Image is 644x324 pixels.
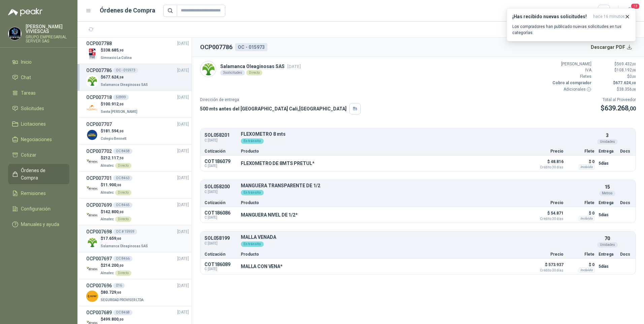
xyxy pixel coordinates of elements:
[551,67,591,73] p: IVA
[101,235,149,242] p: $
[8,102,69,115] a: Solicitudes
[629,105,636,112] span: ,00
[200,105,347,112] p: 500 mts antes del [GEOGRAPHIC_DATA] Cali , [GEOGRAPHIC_DATA]
[21,105,44,112] span: Solicitudes
[103,48,124,53] span: 338.685
[8,133,69,146] a: Negociaciones
[597,242,618,248] div: Unidades
[119,318,124,321] span: ,00
[530,201,563,205] p: Precio
[241,264,283,269] p: MALLA CON VENA*
[86,67,112,74] h3: OCP007786
[241,212,298,218] p: MANGUERA NIVEL DE 1/2*
[579,164,594,170] div: Incluido
[86,148,189,169] a: OCP007702OC 8458[DATE] Company Logo$212.117,50AlmatecDirecto
[204,164,237,168] span: C: [DATE]
[86,236,98,248] img: Company Logo
[86,94,112,101] h3: OCP007718
[177,283,189,289] span: [DATE]
[632,68,636,72] span: ,08
[204,138,237,143] span: C: [DATE]
[86,40,189,61] a: OCP007788[DATE] Company Logo$338.685,90Gimnasio La Colina
[86,183,98,195] img: Company Logo
[204,184,237,189] p: SOL058200
[103,209,124,214] span: 142.800
[200,97,361,103] p: Dirección de entrega
[103,263,124,268] span: 214.200
[599,262,616,270] p: 5 días
[8,8,42,16] img: Logo peakr
[86,309,112,316] h3: OCP007689
[530,261,563,272] p: $ 573.937
[21,136,52,143] span: Negociaciones
[21,205,51,213] span: Configuración
[116,183,121,187] span: ,00
[204,201,237,205] p: Cotización
[101,110,137,114] span: Santa [PERSON_NAME]
[86,75,98,87] img: Company Logo
[177,148,189,154] span: [DATE]
[601,97,636,103] p: Total al Proveedor
[615,80,636,85] span: 677.624
[101,155,131,161] p: $
[8,71,69,84] a: Chat
[101,74,149,80] p: $
[8,149,69,161] a: Cotizar
[119,129,124,133] span: ,00
[241,241,264,247] div: En tránsito
[8,118,69,130] a: Licitaciones
[241,190,264,195] div: En tránsito
[86,40,112,47] h3: OCP007788
[568,149,594,153] p: Flete
[595,73,636,80] p: $
[8,164,69,184] a: Órdenes de Compra
[86,102,98,114] img: Company Logo
[177,40,189,47] span: [DATE]
[512,24,630,36] p: Los compradores han publicado nuevas solicitudes en tus categorías.
[530,158,563,169] p: $ 48.816
[86,282,189,303] a: OCP007696016[DATE] Company Logo$80.729,60SEGURIDAD PROVISER LTDA
[200,61,216,77] img: Company Logo
[103,129,124,133] span: 181.594
[86,174,189,196] a: OCP007701OC 8463[DATE] Company Logo$11.900,00AlmatecDirecto
[113,229,137,234] div: OC # 15959
[86,201,189,223] a: OCP007699OC 8465[DATE] Company Logo$142.800,00AlmatecDirecto
[204,210,237,216] p: COT186086
[599,252,616,256] p: Entrega
[119,156,124,160] span: ,50
[599,149,616,153] p: Entrega
[599,191,615,196] div: Metros
[113,202,132,208] div: OC 8465
[103,75,124,79] span: 677.624
[86,67,189,88] a: OCP007786OC - 015973[DATE] Company Logo$677.624,08Salamanca Oleaginosas SAS
[101,244,148,248] span: Salamanca Oleaginosas SAS
[86,148,112,155] h3: OCP007702
[241,183,594,188] p: MANGUERA TRANSPARENTE DE 1/2
[101,298,143,302] span: SEGURIDAD PROVISER LTDA
[101,128,128,134] p: $
[530,166,563,169] span: Crédito 30 días
[86,255,112,262] h3: OCP007697
[599,201,616,205] p: Entrega
[116,237,121,240] span: ,60
[507,8,636,41] button: ¡Has recibido nuevas solicitudes!hace 16 minutos Los compradores han publicado nuevas solicitudes...
[241,138,264,144] div: En tránsito
[113,68,138,73] div: OC - 015973
[631,81,636,85] span: ,08
[86,156,98,168] img: Company Logo
[620,252,632,256] p: Docs
[113,95,129,100] div: 50999
[21,120,46,128] span: Licitaciones
[8,187,69,200] a: Remisiones
[101,262,131,269] p: $
[113,283,125,288] div: 016
[599,211,616,219] p: 5 días
[241,201,526,205] p: Producto
[21,151,36,159] span: Cotizar
[579,267,594,273] div: Incluido
[568,261,594,269] p: $ 0
[605,235,610,242] p: 70
[617,68,636,72] span: 108.192
[530,209,563,221] p: $ 54.871
[21,221,59,228] span: Manuales y ayuda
